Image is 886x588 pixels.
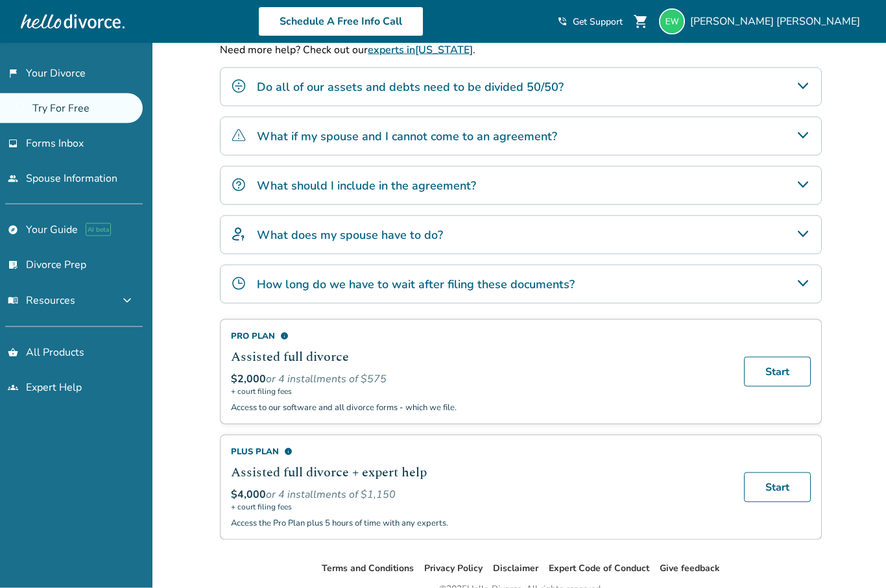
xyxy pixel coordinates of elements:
a: Start [744,472,811,502]
h4: How long do we have to wait after filing these documents? [257,276,575,293]
img: What should I include in the agreement? [231,177,246,193]
a: Terms and Conditions [322,562,414,574]
p: Need more help? Check out our . [220,43,822,57]
span: Get Support [573,16,623,28]
img: What does my spouse have to do? [231,227,246,242]
span: shopping_cart [633,14,649,29]
h2: Assisted full divorce [231,347,728,367]
a: phone_in_talkGet Support [557,16,623,28]
img: What if my spouse and I cannot come to an agreement? [231,128,246,143]
h4: What if my spouse and I cannot come to an agreement? [257,128,557,145]
a: Privacy Policy [424,562,483,574]
div: or 4 installments of $1,150 [231,487,728,502]
img: How long do we have to wait after filing these documents? [231,276,246,291]
div: How long do we have to wait after filing these documents? [220,265,822,304]
h4: Do all of our assets and debts need to be divided 50/50? [257,79,564,95]
span: Resources [8,293,75,308]
a: Schedule A Free Info Call [258,6,424,36]
h2: Assisted full divorce + expert help [231,463,728,482]
div: Do all of our assets and debts need to be divided 50/50? [220,67,822,106]
div: What if my spouse and I cannot come to an agreement? [220,117,822,156]
img: Do all of our assets and debts need to be divided 50/50? [231,79,246,94]
div: Plus Plan [231,446,728,458]
div: What should I include in the agreement? [220,166,822,205]
div: What does my spouse have to do? [220,215,822,254]
li: Disclaimer [493,561,538,576]
span: info [284,447,293,456]
span: expand_more [119,293,135,308]
span: $2,000 [231,372,266,386]
div: Pro Plan [231,330,728,342]
a: Expert Code of Conduct [549,562,649,574]
p: Access the Pro Plan plus 5 hours of time with any experts. [231,517,728,529]
span: AI beta [86,223,111,236]
span: list_alt_check [8,260,18,270]
a: experts in[US_STATE] [368,43,473,57]
span: explore [8,225,18,235]
h4: What should I include in the agreement? [257,177,476,194]
span: inbox [8,138,18,149]
span: Forms Inbox [26,136,84,151]
iframe: Chat Widget [821,526,886,588]
span: + court filing fees [231,502,728,512]
span: menu_book [8,295,18,306]
span: + court filing fees [231,386,728,397]
span: $4,000 [231,487,266,502]
li: Give feedback [660,561,720,576]
span: flag_2 [8,68,18,79]
span: info [280,332,289,340]
span: people [8,173,18,184]
h4: What does my spouse have to do? [257,227,443,243]
div: or 4 installments of $575 [231,372,728,386]
img: nikkiwilsey@gmail.com [659,8,685,34]
span: phone_in_talk [557,16,568,27]
a: Start [744,357,811,387]
span: [PERSON_NAME] [PERSON_NAME] [690,14,865,29]
span: groups [8,382,18,393]
span: shopping_basket [8,347,18,358]
p: Access to our software and all divorce forms - which we file. [231,402,728,413]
